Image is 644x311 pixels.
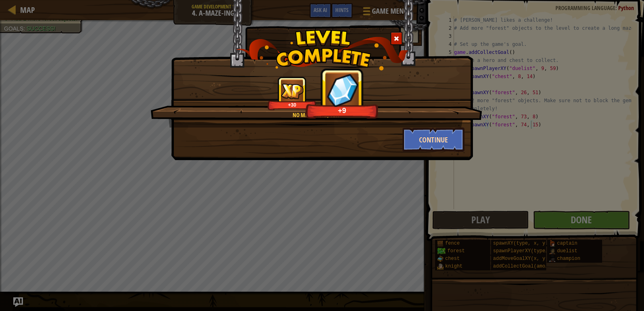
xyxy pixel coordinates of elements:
[236,30,409,70] img: level_complete.png
[281,83,303,99] img: reward_icon_xp.png
[323,70,361,109] img: reward_icon_gems.png
[269,102,315,108] div: +30
[402,128,465,152] button: Continue
[189,111,443,119] div: No minotaurs, yet.
[308,106,376,115] div: +9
